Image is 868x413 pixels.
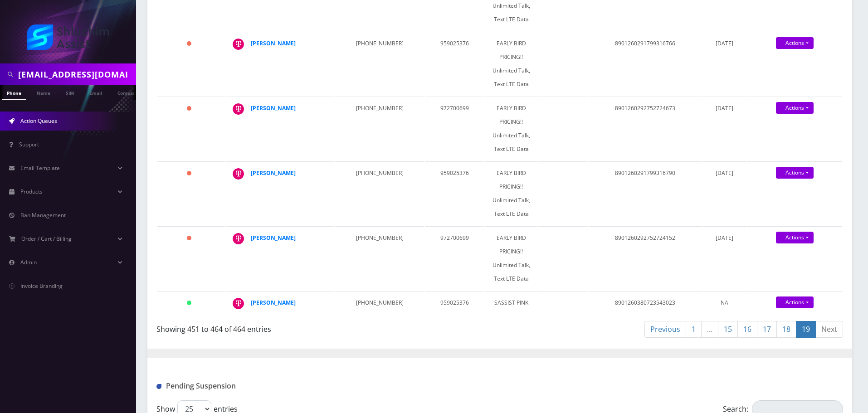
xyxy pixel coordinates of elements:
td: 8901260291799316790 [589,161,702,225]
a: Actions [776,167,814,179]
td: [PHONE_NUMBER] [335,161,424,225]
span: Support [19,141,39,148]
a: 15 [718,321,738,338]
span: NA [721,299,728,306]
td: SASSIST PINK [485,291,537,316]
td: 8901260380723543023 [589,291,702,316]
td: 972700699 [425,97,484,160]
span: Order / Cart / Billing [21,235,72,243]
td: [PHONE_NUMBER] [335,226,424,290]
a: Next [815,321,843,338]
a: 19 [796,321,816,338]
span: [DATE] [716,234,733,242]
td: [PHONE_NUMBER] [335,32,424,96]
td: 972700699 [425,226,484,290]
h1: Pending Suspension [156,382,376,390]
a: 1 [686,321,702,338]
span: Action Queues [20,117,57,125]
span: [DATE] [716,39,733,47]
td: [PHONE_NUMBER] [335,97,424,160]
td: 8901260291799316766 [589,32,702,96]
div: Showing 451 to 464 of 464 entries [156,320,493,335]
span: Admin [20,258,37,266]
a: [PERSON_NAME] [251,104,296,112]
a: Email [85,85,107,99]
a: Actions [776,296,814,308]
a: 16 [737,321,757,338]
a: [PERSON_NAME] [251,39,296,47]
span: [DATE] [716,104,733,112]
a: SIM [61,85,78,99]
a: Previous [644,321,686,338]
td: 959025376 [425,291,484,316]
a: Actions [776,102,814,114]
a: [PERSON_NAME] [251,169,296,177]
a: Name [32,85,55,99]
span: [DATE] [716,169,733,177]
a: … [701,321,718,338]
td: EARLY BIRD PRICING!! Unlimited Talk, Text LTE Data [485,97,537,160]
td: EARLY BIRD PRICING!! Unlimited Talk, Text LTE Data [485,32,537,96]
td: 959025376 [425,161,484,225]
td: 8901260292752724673 [589,97,702,160]
span: Email Template [20,164,60,172]
img: Shluchim Assist [27,24,109,50]
td: [PHONE_NUMBER] [335,291,424,316]
td: 8901260292752724152 [589,226,702,290]
td: 959025376 [425,32,484,96]
span: Ban Management [20,211,66,219]
input: Search in Company [18,66,134,83]
a: Company [113,85,143,99]
td: EARLY BIRD PRICING!! Unlimited Talk, Text LTE Data [485,161,537,225]
a: Phone [2,85,26,100]
a: 17 [757,321,777,338]
a: Actions [776,37,814,49]
span: Products [20,188,43,195]
td: EARLY BIRD PRICING!! Unlimited Talk, Text LTE Data [485,226,537,290]
a: [PERSON_NAME] [251,234,296,242]
a: 18 [776,321,796,338]
a: Actions [776,232,814,243]
span: Invoice Branding [20,282,63,290]
img: Pending Suspension [156,384,161,389]
a: [PERSON_NAME] [251,299,296,306]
